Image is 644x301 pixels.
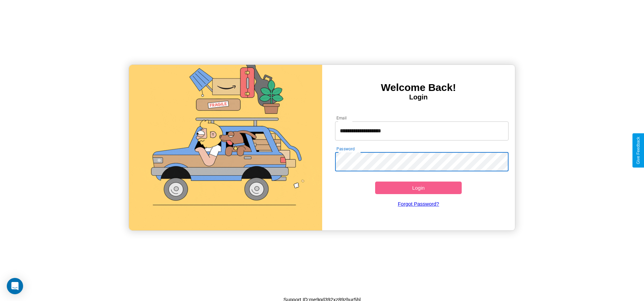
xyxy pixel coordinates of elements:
div: Give Feedback [636,137,641,164]
label: Password [336,146,354,152]
h4: Login [322,93,515,101]
a: Forgot Password? [332,194,505,213]
h3: Welcome Back! [322,82,515,93]
button: Login [375,182,462,194]
div: Open Intercom Messenger [7,278,23,294]
img: gif [129,65,322,230]
label: Email [336,115,347,121]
